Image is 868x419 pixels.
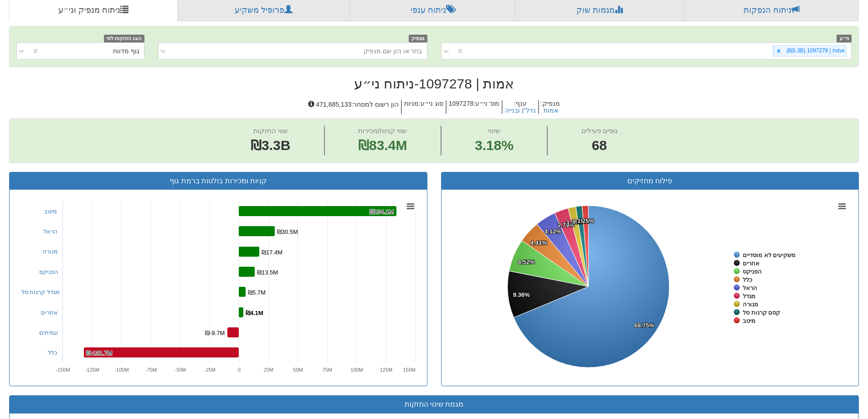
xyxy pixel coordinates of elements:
tspan: ₪-9.7M [205,330,225,336]
span: ₪3.3B [251,138,290,153]
tspan: מגדל [743,293,755,300]
button: נדל"ן ובנייה [505,107,536,114]
text: 125M [380,367,392,372]
h5: סוג ני״ע : מניות [401,100,446,114]
text: 25M [263,367,273,372]
tspan: ₪17.4M [262,249,282,256]
div: גוף מדווח [113,47,139,56]
tspan: קסם קרנות סל [743,309,780,316]
h5: ענף : [502,100,538,114]
text: 75M [322,367,332,372]
h2: אמות | 1097278 - ניתוח ני״ע [9,76,859,91]
a: הפניקס [39,269,58,275]
text: -50M [175,367,186,372]
text: 50M [293,367,303,372]
h5: הון רשום למסחר : 471,685,133 [306,100,401,114]
h3: מגמת שינוי החזקות [16,400,852,409]
tspan: מנורה [743,301,758,308]
text: -25M [204,367,215,372]
tspan: הראל [743,285,757,291]
span: שווי קניות/מכירות [358,127,407,134]
tspan: מיטב [743,317,755,324]
span: ני״ע [837,35,852,42]
tspan: ₪4.1M [246,310,263,316]
text: -150M [56,367,70,372]
h3: קניות ומכירות בולטות ברמת גוף [16,177,420,185]
tspan: הפניקס [743,268,762,275]
tspan: 9.36% [513,291,530,298]
h5: מס' ני״ע : 1097278 [446,100,502,114]
text: -75M [145,367,156,372]
span: 3.18% [475,136,514,155]
button: אמות [544,107,558,114]
tspan: ₪5.7M [248,289,266,296]
tspan: 2.79% [558,222,575,228]
a: הראל [43,228,58,235]
tspan: 4.12% [544,228,561,235]
div: בחר או הזן שם מנפיק [364,47,422,56]
tspan: משקיעים לא מוסדיים [743,252,796,259]
span: מנפיק [409,35,427,42]
a: מנורה [42,248,58,255]
span: שינוי [488,127,500,134]
tspan: אחרים [743,260,760,267]
text: -125M [85,367,99,372]
a: עמיתים [39,329,58,336]
span: שווי החזקות [253,127,288,134]
text: -100M [114,367,128,372]
tspan: 1.25% [577,217,594,224]
div: אמות | 1097278 (₪3.3B) [784,46,846,56]
text: 0 [237,367,240,372]
a: מגדל קרנות סל [21,289,60,295]
a: אחרים [41,309,58,316]
tspan: ₪134.1M [370,208,394,215]
text: 150M [403,367,416,372]
span: ₪83.4M [358,138,407,153]
tspan: 4.41% [530,239,547,246]
a: כלל [48,349,57,356]
tspan: כלל [743,276,752,283]
h5: מנפיק : [538,100,563,114]
tspan: 68.75% [634,322,655,329]
tspan: ₪-131.7M [86,350,113,357]
h3: פילוח מחזיקים [448,177,852,185]
span: הצג החזקות לפי [104,35,144,42]
text: 100M [350,367,363,372]
tspan: 6.52% [518,259,535,265]
tspan: 1.56% [566,219,583,226]
span: 68 [581,136,617,155]
tspan: ₪30.5M [277,228,298,235]
tspan: 1.25% [572,218,589,225]
span: גופים פעילים [581,127,617,134]
a: מיטב [44,208,57,215]
tspan: ₪13.5M [257,269,278,276]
